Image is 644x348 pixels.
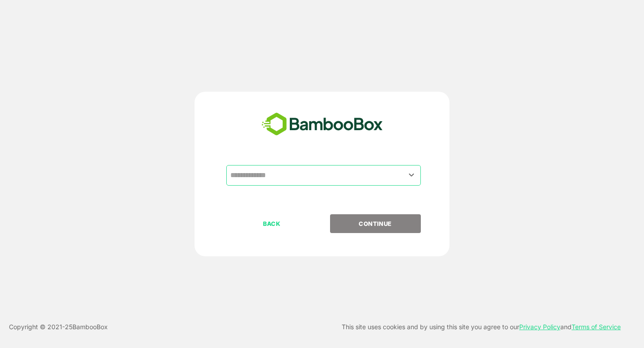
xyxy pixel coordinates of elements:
[9,322,108,332] p: Copyright © 2021- 25 BambooBox
[226,214,317,233] button: BACK
[406,169,418,181] button: Open
[572,323,621,331] a: Terms of Service
[227,219,317,229] p: BACK
[330,214,421,233] button: CONTINUE
[342,322,621,332] p: This site uses cookies and by using this site you agree to our and
[330,219,420,229] p: CONTINUE
[519,323,560,331] a: Privacy Policy
[257,110,388,139] img: bamboobox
